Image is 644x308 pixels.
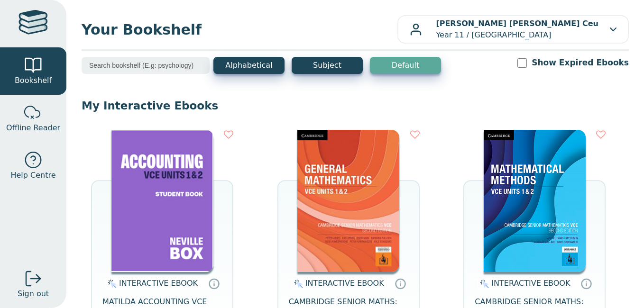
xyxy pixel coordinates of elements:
[477,278,489,290] img: interactive.svg
[291,278,303,290] img: interactive.svg
[484,130,586,272] img: 0b3c2c99-4463-4df4-a628-40244046fa74.png
[15,75,52,86] span: Bookshelf
[82,57,210,74] input: Search bookshelf (E.g: psychology)
[370,57,441,74] button: Default
[18,288,49,299] span: Sign out
[10,170,55,181] span: Help Centre
[580,278,592,289] a: Interactive eBooks are accessed online via the publisher’s portal. They contain interactive resou...
[297,130,399,272] img: 98e9f931-67be-40f3-b733-112c3181ee3a.jpg
[397,15,629,44] button: [PERSON_NAME] [PERSON_NAME] CeuYear 11 / [GEOGRAPHIC_DATA]
[491,279,570,288] span: INTERACTIVE EBOOK
[436,18,598,41] p: Year 11 / [GEOGRAPHIC_DATA]
[213,57,285,74] button: Alphabetical
[305,279,384,288] span: INTERACTIVE EBOOK
[292,57,363,74] button: Subject
[82,99,629,113] p: My Interactive Ebooks
[105,278,117,290] img: interactive.svg
[532,57,629,69] label: Show Expired Ebooks
[436,19,598,28] b: [PERSON_NAME] [PERSON_NAME] Ceu
[82,19,397,40] span: Your Bookshelf
[395,278,406,289] a: Interactive eBooks are accessed online via the publisher’s portal. They contain interactive resou...
[111,130,213,272] img: 312a2f21-9c2c-4f8d-b652-a101ededa97b.png
[208,278,220,289] a: Interactive eBooks are accessed online via the publisher’s portal. They contain interactive resou...
[119,279,198,288] span: INTERACTIVE EBOOK
[6,122,60,134] span: Offline Reader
